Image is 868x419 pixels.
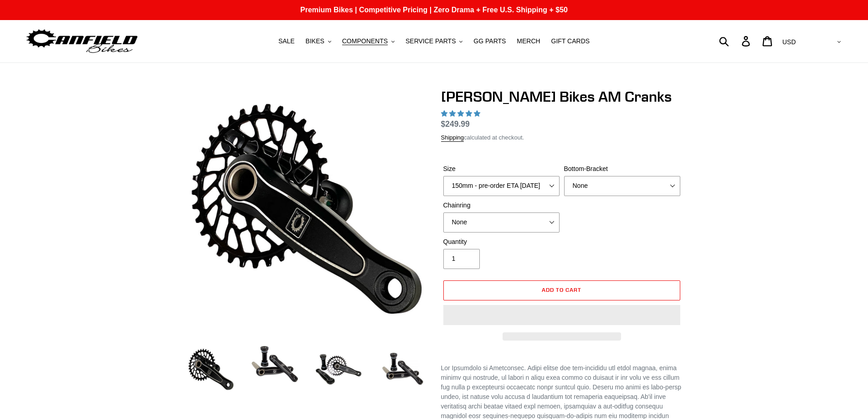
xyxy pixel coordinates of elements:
span: MERCH [517,37,540,45]
span: SERVICE PARTS [406,37,456,45]
button: SERVICE PARTS [401,35,467,47]
img: Canfield Bikes [25,27,139,56]
h1: [PERSON_NAME] Bikes AM Cranks [441,88,683,105]
img: Load image into Gallery viewer, Canfield Cranks [250,344,300,384]
span: COMPONENTS [342,37,388,45]
span: BIKES [306,37,324,45]
span: GG PARTS [473,37,506,45]
img: Load image into Gallery viewer, CANFIELD-AM_DH-CRANKS [377,344,427,394]
span: GIFT CARDS [551,37,590,45]
button: BIKES [301,35,336,47]
label: Quantity [443,237,560,247]
span: $249.99 [441,119,470,129]
img: Load image into Gallery viewer, Canfield Bikes AM Cranks [186,344,236,394]
img: Load image into Gallery viewer, Canfield Bikes AM Cranks [313,344,364,394]
label: Bottom-Bracket [564,164,680,174]
div: calculated at checkout. [441,133,683,142]
a: GIFT CARDS [547,35,595,47]
a: SALE [274,35,299,47]
span: SALE [278,37,295,45]
span: 4.97 stars [441,110,482,117]
a: Shipping [441,134,464,142]
button: COMPONENTS [338,35,399,47]
img: Canfield Bikes AM Cranks [188,90,426,328]
a: MERCH [512,35,544,47]
span: Add to cart [542,286,581,293]
label: Chainring [443,201,560,210]
a: GG PARTS [469,35,510,47]
input: Search [724,31,747,51]
button: Add to cart [443,280,680,300]
label: Size [443,164,560,174]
